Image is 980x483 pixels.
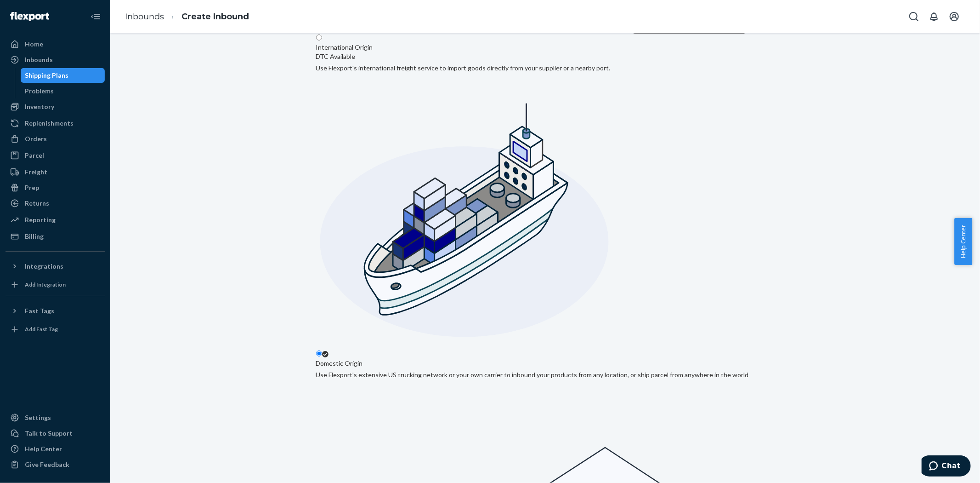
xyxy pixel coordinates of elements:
[6,213,105,227] a: Reporting
[25,102,54,111] div: Inventory
[922,455,971,478] iframe: Opens a widget where you can chat to one of our agents
[6,196,105,211] a: Returns
[25,444,62,454] div: Help Center
[954,218,972,265] button: Help Center
[6,116,105,131] a: Replenishments
[945,7,963,26] button: Open account menu
[181,11,249,22] a: Create Inbound
[21,68,105,83] a: Shipping Plans
[316,351,322,356] input: Domestic OriginUse Flexport’s extensive US trucking network or your own carrier to inbound your p...
[6,259,105,274] button: Integrations
[6,165,105,179] a: Freight
[25,215,56,224] div: Reporting
[6,52,105,67] a: Inbounds
[6,148,105,163] a: Parcel
[925,7,943,26] button: Open notifications
[125,11,164,22] a: Inbounds
[316,52,373,61] div: DTC Available
[6,277,105,292] a: Add Integration
[25,306,54,316] div: Fast Tags
[6,180,105,195] a: Prep
[25,199,49,208] div: Returns
[25,413,51,422] div: Settings
[25,460,69,469] div: Give Feedback
[316,359,363,368] div: Domestic Origin
[86,7,105,26] button: Close Navigation
[6,99,105,114] a: Inventory
[25,262,63,271] div: Integrations
[25,429,73,438] div: Talk to Support
[316,370,749,379] div: Use Flexport’s extensive US trucking network or your own carrier to inbound your products from an...
[6,322,105,337] a: Add Fast Tag
[21,84,105,98] a: Problems
[25,71,69,80] div: Shipping Plans
[6,304,105,318] button: Fast Tags
[6,442,105,456] a: Help Center
[25,86,54,96] div: Problems
[25,40,43,49] div: Home
[6,426,105,441] button: Talk to Support
[6,229,105,244] a: Billing
[316,34,322,40] input: International OriginDTC AvailableUse Flexport's international freight service to import goods dir...
[25,119,74,128] div: Replenishments
[25,134,47,144] div: Orders
[25,281,66,288] div: Add Integration
[6,132,105,146] a: Orders
[316,43,373,61] div: International Origin
[25,325,58,333] div: Add Fast Tag
[25,232,44,241] div: Billing
[25,183,39,192] div: Prep
[25,167,47,177] div: Freight
[316,63,611,73] div: Use Flexport's international freight service to import goods directly from your supplier or a nea...
[905,7,923,26] button: Open Search Box
[6,37,105,52] a: Home
[6,410,105,425] a: Settings
[25,55,53,64] div: Inbounds
[118,3,256,30] ol: breadcrumbs
[25,151,44,160] div: Parcel
[10,12,49,21] img: Flexport logo
[6,457,105,472] button: Give Feedback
